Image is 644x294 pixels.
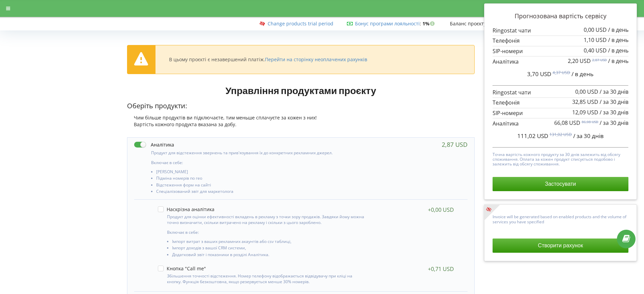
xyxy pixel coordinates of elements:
[167,273,365,285] p: Збільшення точності відстеження. Номер телефону відображається відвідувачу при кліці на кнопку. Ф...
[592,58,607,62] sup: 2,87 USD
[584,26,607,33] span: 0,00 USD
[554,119,580,127] span: 66,08 USD
[127,84,475,96] h1: Управління продуктами проєкту
[156,189,368,196] li: Спеціалізований звіт для маркетолога
[156,183,368,189] li: Відстеження форм на сайті
[600,109,628,116] span: / за 30 днів
[156,169,368,176] li: [PERSON_NAME]
[127,114,475,121] div: Чим більше продуктів ви підключаєте, тим меньше сплачуєте за кожен з них!
[584,47,607,54] span: 0,40 USD
[151,160,368,165] p: Включає в себе:
[422,20,436,27] strong: 1%
[600,119,628,127] span: / за 30 днів
[151,150,368,156] p: Продукт для відстеження звернень та прив'язування їх до конкретних рекламних джерел.
[553,70,570,75] sup: 4,37 USD
[493,151,628,167] p: Точна вартість кожного продукту за 30 днів залежить від обсягу споживання. Оплата за кожен продук...
[355,20,420,27] a: Бонус програми лояльності
[265,56,367,63] a: Перейти на сторінку неоплачених рахунків
[158,206,214,212] label: Наскрізна аналітика
[600,98,628,106] span: / за 30 днів
[493,213,628,224] p: Invoice will be generated based on enabled products and the volume of services you have specified
[572,98,598,106] span: 32,85 USD
[582,119,598,124] sup: 86,08 USD
[172,239,365,246] li: Імпорт витрат з ваших рекламних акаунтів або csv таблиці,
[517,132,548,140] span: 111,02 USD
[493,37,628,45] p: Телефонія
[156,176,368,182] li: Підміна номерів по гео
[169,56,367,63] div: В цьому проєкті є незавершений платіж.
[493,120,628,128] p: Аналітика
[575,88,598,95] span: 0,00 USD
[549,132,572,137] sup: 131,02 USD
[493,58,628,66] p: Аналітика
[428,266,454,272] div: +0,71 USD
[134,141,174,148] label: Аналітика
[127,101,475,111] p: Оберіть продукти:
[167,214,365,225] p: Продукт для оцінки ефективності вкладень в рекламу з точки зору продажів. Завдяки йому можна точн...
[268,20,333,27] a: Change products trial period
[493,89,628,96] p: Ringostat чати
[450,20,487,27] span: Баланс проєкту:
[573,132,604,140] span: / за 30 днів
[568,57,591,65] span: 2,20 USD
[493,99,628,107] p: Телефонія
[608,26,628,33] span: / в день
[172,246,365,252] li: Імпорт доходів з вашої CRM системи,
[527,70,551,78] span: 3,70 USD
[608,47,628,54] span: / в день
[493,47,628,55] p: SIP-номери
[608,57,628,65] span: / в день
[172,252,365,259] li: Додатковий звіт і показники в розділі Аналітика.
[493,239,628,253] button: Створити рахунок
[355,20,421,27] span: :
[158,266,206,271] label: Кнопка "Call me"
[167,229,365,235] p: Включає в себе:
[608,36,628,44] span: / в день
[493,27,628,35] p: Ringostat чати
[493,109,628,117] p: SIP-номери
[428,206,454,213] div: +0,00 USD
[493,177,628,191] button: Застосувати
[572,70,594,78] span: / в день
[127,121,475,128] div: Вартість кожного продукта вказана за добу.
[493,12,628,21] p: Прогнозована вартість сервісу
[572,109,598,116] span: 12,09 USD
[600,88,628,95] span: / за 30 днів
[442,141,468,148] div: 2,87 USD
[584,36,607,44] span: 1,10 USD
